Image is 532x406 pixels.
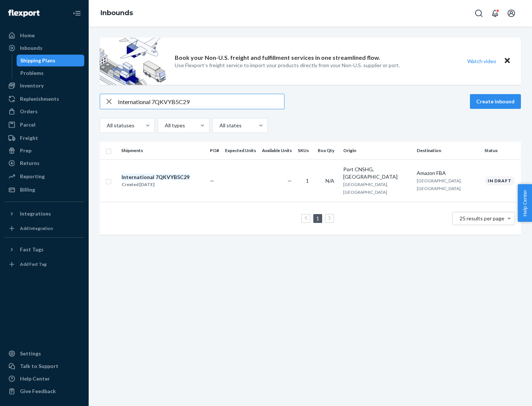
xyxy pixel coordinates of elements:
[20,388,56,395] div: Give Feedback
[69,6,84,21] button: Close Navigation
[156,174,190,180] em: 7QKVYB5C29
[417,169,478,177] div: Amazon FBA
[20,261,47,267] div: Add Fast Tag
[222,142,259,159] th: Expected Units
[20,350,41,357] div: Settings
[20,362,58,370] div: Talk to Support
[471,6,486,21] button: Open Search Box
[502,56,512,66] button: Close
[414,142,481,159] th: Destination
[4,373,84,385] a: Help Center
[17,67,85,79] a: Problems
[106,122,107,129] input: All statuses
[504,6,519,21] button: Open account menu
[20,375,50,382] div: Help Center
[207,142,222,159] th: PO#
[20,225,53,231] div: Add Integration
[175,54,380,62] p: Book your Non-U.S. freight and fulfillment services in one streamlined flow.
[20,108,38,115] div: Orders
[340,142,414,159] th: Origin
[219,122,219,129] input: All states
[20,57,55,64] div: Shipping Plans
[4,119,84,131] a: Parcel
[518,184,532,222] button: Help Center
[20,69,44,77] div: Problems
[4,208,84,220] button: Integrations
[20,147,31,154] div: Prep
[460,215,504,221] span: 25 results per page
[315,215,321,221] a: Page 1 is your current page
[4,244,84,255] button: Fast Tags
[4,157,84,169] a: Returns
[20,32,35,39] div: Home
[463,56,501,66] button: Watch video
[315,142,340,159] th: Box Qty
[20,210,51,217] div: Integrations
[122,181,190,188] div: Created [DATE]
[4,106,84,117] a: Orders
[4,360,84,372] a: Talk to Support
[20,44,42,52] div: Inbounds
[4,348,84,359] a: Settings
[175,62,400,69] p: Use Flexport’s freight service to import your products directly from your Non-U.S. supplier or port.
[325,178,334,184] span: N/A
[17,55,85,66] a: Shipping Plans
[122,174,154,180] em: International
[4,171,84,182] a: Reporting
[343,182,388,195] span: [GEOGRAPHIC_DATA], [GEOGRAPHIC_DATA]
[210,178,214,184] span: —
[287,178,292,184] span: —
[417,178,462,191] span: [GEOGRAPHIC_DATA], [GEOGRAPHIC_DATA]
[470,94,521,109] button: Create inbound
[488,6,502,21] button: Open notifications
[20,95,59,103] div: Replenishments
[20,134,38,142] div: Freight
[8,10,40,17] img: Flexport logo
[4,80,84,92] a: Inventory
[4,385,84,397] button: Give Feedback
[481,142,521,159] th: Status
[118,94,284,109] input: Search inbounds by name, destination, msku...
[306,178,309,184] span: 1
[4,30,84,41] a: Home
[20,82,44,89] div: Inventory
[295,142,315,159] th: SKUs
[4,223,84,234] a: Add Integration
[118,142,207,159] th: Shipments
[4,145,84,156] a: Prep
[4,132,84,144] a: Freight
[20,159,40,167] div: Returns
[20,246,44,253] div: Fast Tags
[20,186,35,193] div: Billing
[20,173,45,180] div: Reporting
[484,176,515,185] div: In draft
[20,121,35,128] div: Parcel
[95,3,139,24] ol: breadcrumbs
[4,42,84,54] a: Inbounds
[100,9,133,17] a: Inbounds
[4,258,84,270] a: Add Fast Tag
[343,166,411,180] div: Port CNSHG, [GEOGRAPHIC_DATA]
[4,93,84,105] a: Replenishments
[4,184,84,196] a: Billing
[164,122,165,129] input: All types
[259,142,295,159] th: Available Units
